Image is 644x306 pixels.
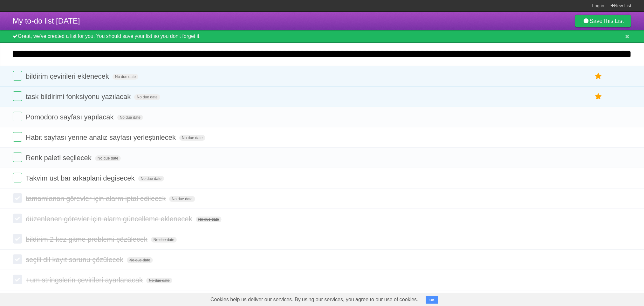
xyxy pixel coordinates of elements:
span: No due date [146,278,172,283]
span: No due date [151,237,177,243]
label: Done [13,275,22,284]
span: task bildirimi fonksiyonu yazılacak [26,93,132,101]
span: düzenlenen görevler için alarm güncelleme eklenecek [26,215,194,223]
span: No due date [179,135,205,141]
label: Done [13,234,22,244]
label: Done [13,71,22,81]
span: No due date [117,115,143,120]
span: seçili dil kayıt sorunu çözülecek [26,256,125,264]
label: Done [13,193,22,203]
span: No due date [113,74,138,80]
label: Done [13,91,22,101]
span: Pomodoro sayfası yapılacak [26,113,115,121]
label: Done [13,254,22,264]
label: Done [13,214,22,223]
span: bildirim 2 kez gitme problemi çözülecek [26,235,149,243]
span: Takvim üst bar arkaplani degisecek [26,174,136,182]
span: bildirim çevirileri eklenecek [26,72,111,80]
span: No due date [95,155,121,161]
span: No due date [134,94,160,100]
span: No due date [127,257,153,263]
a: SaveThis List [575,15,631,27]
label: Done [13,132,22,142]
label: Done [13,153,22,162]
span: Cookies help us deliver our services. By using our services, you agree to our use of cookies. [204,293,425,306]
b: This List [603,18,624,24]
span: My to-do list [DATE] [13,17,80,25]
label: Star task [593,71,605,82]
span: tamamlanan görevler için alarm iptal edilecek [26,195,167,203]
label: Star task [593,91,605,102]
label: Done [13,112,22,121]
span: Tüm stringslerin çevirileri ayarlanacak [26,276,144,284]
label: Done [13,173,22,182]
span: Habit sayfası yerine analiz sayfası yerleştirilecek [26,133,177,141]
span: No due date [169,196,195,202]
span: No due date [196,217,222,222]
button: OK [426,296,438,304]
span: Renk paleti seçilecek [26,154,93,162]
span: No due date [138,176,164,181]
